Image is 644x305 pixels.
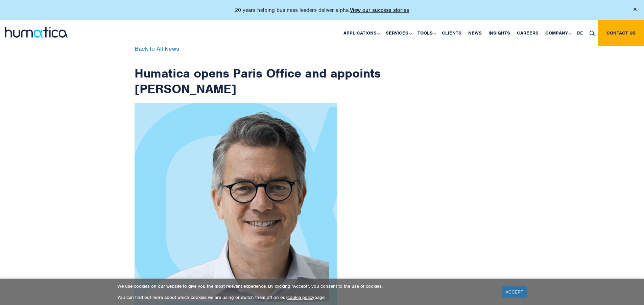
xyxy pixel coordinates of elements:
a: Company [542,20,574,46]
a: Careers [514,20,542,46]
a: Contact us [598,20,644,46]
a: Insights [485,20,514,46]
p: You can find out more about which cookies we are using or switch them off on our page. [117,295,494,300]
a: View our success stories [350,7,409,14]
p: We use cookies on our website to give you the most relevant experience. By clicking “Accept”, you... [117,283,494,289]
a: Services [382,20,414,46]
a: Back to All News [135,45,179,52]
a: Clients [438,20,465,46]
a: DE [574,20,586,46]
img: search_icon [590,31,595,36]
h1: Humatica opens Paris Office and appoints [PERSON_NAME] [135,46,381,96]
a: News [465,20,485,46]
a: ACCEPT [502,286,527,298]
p: 20 years helping business leaders deliver alpha. [235,7,409,14]
a: Tools [414,20,438,46]
a: cookie policy [287,295,314,300]
span: DE [577,30,583,36]
a: Applications [340,20,382,46]
img: logo [5,27,68,38]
